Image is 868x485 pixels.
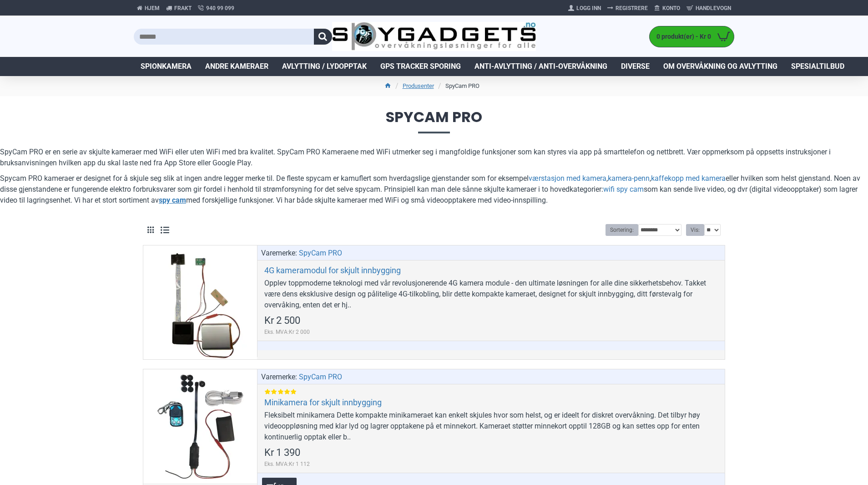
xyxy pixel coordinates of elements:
[651,173,726,184] a: kaffekopp med kamera
[205,61,268,72] span: Andre kameraer
[159,196,186,204] strong: spy cam
[604,1,651,15] a: Registrere
[662,4,680,12] span: Konto
[206,4,234,12] span: 940 99 099
[264,328,310,336] span: Eks. MVA:Kr 2 000
[264,397,382,408] a: Minikamera for skjult innbygging
[332,22,536,51] img: SpyGadgets.no
[134,57,198,76] a: Spionkamera
[683,1,734,15] a: Handlevogn
[264,460,310,468] span: Eks. MVA:Kr 1 112
[656,57,784,76] a: Om overvåkning og avlytting
[603,184,644,195] a: wifi spy cam
[143,245,257,359] a: 4G kameramodul for skjult innbygging 4G kameramodul for skjult innbygging
[174,4,192,12] span: Frakt
[403,82,434,91] a: Produsenter
[614,57,656,76] a: Diverse
[650,26,734,47] a: 0 produkt(er) - Kr 0
[143,369,257,483] a: Minikamera for skjult innbygging Minikamera for skjult innbygging
[606,224,638,236] label: Sortering:
[198,57,275,76] a: Andre kameraer
[565,1,604,15] a: Logg Inn
[608,173,650,184] a: kamera-penn
[380,61,461,72] span: GPS Tracker Sporing
[474,61,607,72] span: Anti-avlytting / Anti-overvåkning
[373,57,468,76] a: GPS Tracker Sporing
[141,61,192,72] span: Spionkamera
[621,61,650,72] span: Diverse
[145,4,160,12] span: Hjem
[299,372,342,383] a: SpyCam PRO
[651,1,683,15] a: Konto
[468,57,614,76] a: Anti-avlytting / Anti-overvåkning
[784,57,851,76] a: Spesialtilbud
[264,265,401,276] a: 4G kameramodul for skjult innbygging
[264,448,300,458] span: Kr 1 390
[791,61,844,72] span: Spesialtilbud
[650,32,713,41] span: 0 produkt(er) - Kr 0
[159,195,186,206] a: spy cam
[264,410,718,443] div: Fleksibelt minikamera Dette kompakte minikameraet kan enkelt skjules hvor som helst, og er ideelt...
[576,4,601,12] span: Logg Inn
[134,110,734,133] span: SpyCam PRO
[264,316,300,326] span: Kr 2 500
[299,248,342,259] a: SpyCam PRO
[529,173,606,184] a: værstasjon med kamera
[696,4,731,12] span: Handlevogn
[275,57,373,76] a: Avlytting / Lydopptak
[686,224,704,236] label: Vis:
[261,248,297,259] span: Varemerke:
[616,4,648,12] span: Registrere
[282,61,367,72] span: Avlytting / Lydopptak
[663,61,777,72] span: Om overvåkning og avlytting
[264,278,718,311] div: Opplev toppmoderne teknologi med vår revolusjonerende 4G kamera module - den ultimate løsningen f...
[261,372,297,383] span: Varemerke:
